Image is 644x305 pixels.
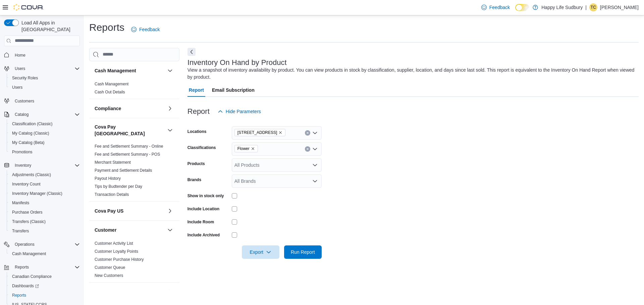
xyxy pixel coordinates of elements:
button: Classification (Classic) [7,119,83,129]
button: Purchase Orders [7,208,83,217]
span: Customer Activity List [95,241,133,246]
span: Home [15,53,25,58]
input: Dark Mode [515,4,529,11]
span: Catalog [12,110,80,119]
button: Open list of options [312,130,318,136]
button: Discounts & Promotions [95,289,165,295]
span: Flower [237,145,250,152]
h3: Report [187,107,210,116]
button: Cash Management [7,249,83,258]
a: Purchase Orders [9,208,45,216]
span: Users [12,85,22,90]
a: Manifests [9,199,32,207]
a: Fee and Settlement Summary - Online [95,144,163,149]
button: Reports [7,291,83,300]
p: | [585,3,587,11]
button: Remove Flower from selection in this group [251,147,255,151]
button: Clear input [305,146,310,152]
span: Home [12,51,80,59]
a: Users [9,83,25,91]
button: Remove 3045 Old Highway 69 Unit 2 from selection in this group [278,131,282,135]
button: Operations [12,240,37,248]
span: Reports [15,264,29,270]
span: Cash Management [95,81,128,87]
button: Cova Pay US [95,208,165,214]
span: Fee and Settlement Summary - Online [95,144,163,149]
button: Catalog [1,110,83,119]
span: Transfers [12,228,29,234]
button: Discounts & Promotions [166,288,174,296]
button: Clear input [305,130,310,136]
button: Inventory Manager (Classic) [7,189,83,198]
img: Cova [13,4,44,11]
span: My Catalog (Classic) [9,129,80,137]
label: Show in stock only [187,193,224,199]
span: Inventory Count [9,180,80,188]
button: Open list of options [312,146,318,152]
button: Cova Pay US [166,207,174,215]
a: Cash Management [95,82,128,86]
label: Locations [187,129,207,134]
span: [STREET_ADDRESS] [237,129,277,136]
a: Transfers (Classic) [9,218,48,226]
h3: Compliance [95,105,121,112]
a: Dashboards [7,281,83,291]
span: TC [591,3,596,11]
a: Fee and Settlement Summary - POS [95,152,160,157]
span: Operations [15,242,35,247]
span: Classification (Classic) [12,121,53,127]
span: Promotions [12,149,33,155]
span: Report [189,83,204,97]
button: Inventory [1,161,83,170]
span: Users [12,65,80,73]
span: My Catalog (Beta) [12,140,45,145]
a: My Catalog (Beta) [9,139,47,147]
a: Payment and Settlement Details [95,168,152,173]
span: Adjustments (Classic) [12,172,51,177]
span: Classification (Classic) [9,120,80,128]
div: Cova Pay [GEOGRAPHIC_DATA] [89,142,179,201]
button: Manifests [7,198,83,208]
a: Customer Loyalty Points [95,249,138,254]
span: Inventory Manager (Classic) [9,189,80,198]
button: Cova Pay [GEOGRAPHIC_DATA] [95,124,165,137]
span: Dashboards [9,282,80,290]
span: Customers [15,98,34,104]
a: Inventory Count [9,180,43,188]
a: Cash Management [9,250,49,258]
span: Inventory [15,163,31,168]
span: Inventory Count [12,181,41,187]
label: Include Room [187,219,214,225]
button: Home [1,50,83,60]
a: Customer Purchase History [95,257,144,262]
a: Customers [12,97,37,105]
span: Purchase Orders [12,210,43,215]
span: Payout History [95,176,121,181]
button: Operations [1,240,83,249]
span: Flower [234,145,258,152]
a: Feedback [479,1,513,14]
label: Brands [187,177,201,182]
a: Feedback [128,23,162,36]
a: Classification (Classic) [9,120,55,128]
span: Transfers [9,227,80,235]
span: Fee and Settlement Summary - POS [95,152,160,157]
button: Customers [1,96,83,106]
button: My Catalog (Beta) [7,138,83,147]
button: Canadian Compliance [7,272,83,281]
span: Load All Apps in [GEOGRAPHIC_DATA] [19,19,80,33]
button: Reports [12,263,32,271]
span: Customers [12,97,80,105]
span: Transfers (Classic) [9,218,80,226]
button: My Catalog (Classic) [7,129,83,138]
h3: Cova Pay US [95,208,123,214]
span: Adjustments (Classic) [9,171,80,179]
a: Security Roles [9,74,41,82]
a: Reports [9,291,29,299]
span: Feedback [139,26,160,33]
button: Users [12,65,28,73]
span: Inventory Manager (Classic) [12,191,62,196]
span: Catalog [15,112,29,117]
button: Run Report [284,245,322,259]
span: Users [9,83,80,91]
